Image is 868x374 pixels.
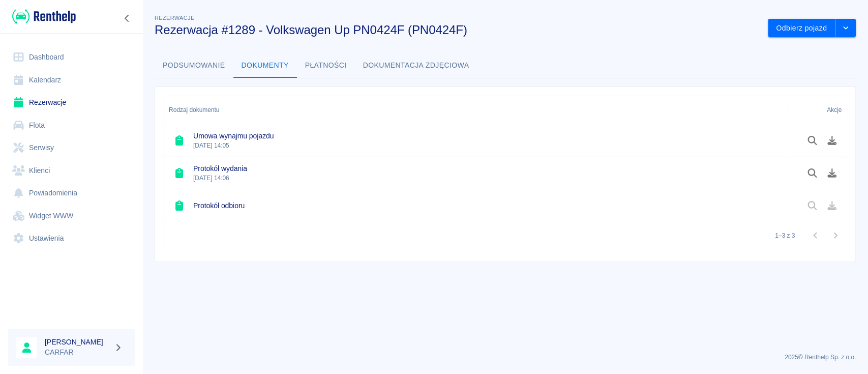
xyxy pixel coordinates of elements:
a: Serwisy [8,136,135,159]
p: 2025 © Renthelp Sp. z o.o. [155,353,856,362]
a: Dashboard [8,46,135,69]
button: Pobierz dokument [822,132,842,149]
img: Renthelp logo [12,8,76,25]
a: Klienci [8,159,135,182]
p: CARFAR [45,347,110,358]
a: Widget WWW [8,205,135,227]
button: Zwiń nawigację [119,12,135,25]
h3: Rezerwacja #1289 - Volkswagen Up PN0424F (PN0424F) [155,23,760,37]
button: Podgląd dokumentu [802,132,822,149]
span: Rezerwacje [155,15,194,21]
button: Płatności [297,53,355,78]
div: Akcje [827,96,842,124]
button: Podgląd dokumentu [802,164,822,182]
p: [DATE] 14:06 [193,174,247,183]
a: Rezerwacje [8,91,135,114]
button: Podsumowanie [155,53,233,78]
a: Ustawienia [8,227,135,250]
p: 1–3 z 3 [775,231,795,240]
div: Akcje [787,96,847,124]
h6: [PERSON_NAME] [45,337,110,347]
button: Pobierz dokument [822,164,842,182]
p: [DATE] 14:05 [193,141,274,150]
a: Renthelp logo [8,8,76,25]
a: Kalendarz [8,69,135,92]
button: drop-down [835,19,856,38]
a: Powiadomienia [8,182,135,205]
div: Rodzaj dokumentu [164,96,787,124]
div: Rodzaj dokumentu [169,96,219,124]
h6: Umowa wynajmu pojazdu [193,131,274,141]
h6: Protokół odbioru [193,200,245,211]
button: Dokumentacja zdjęciowa [355,53,477,78]
h6: Protokół wydania [193,163,247,174]
a: Flota [8,114,135,137]
button: Odbierz pojazd [768,19,835,38]
button: Dokumenty [233,53,297,78]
